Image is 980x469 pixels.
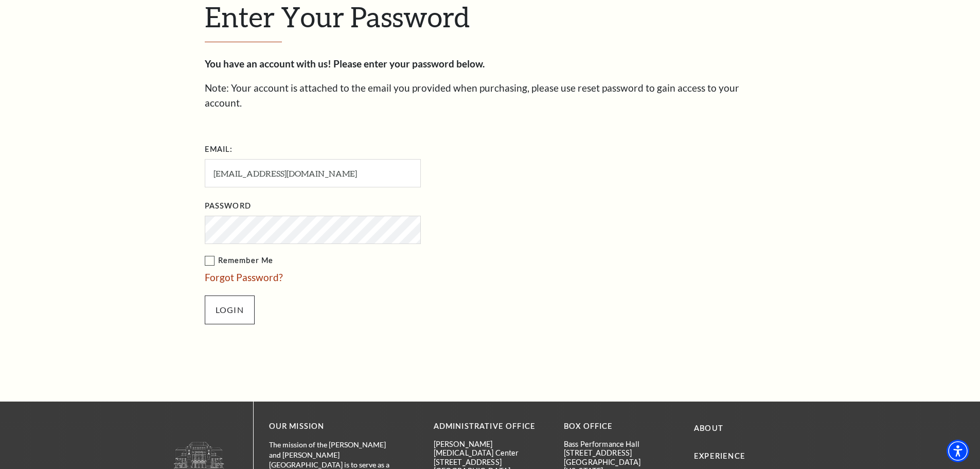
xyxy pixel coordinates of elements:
[434,458,548,466] p: [STREET_ADDRESS]
[694,451,745,460] a: Experience
[694,424,723,432] a: About
[333,58,485,70] strong: Please enter your password below.
[434,440,548,458] p: [PERSON_NAME][MEDICAL_DATA] Center
[205,81,776,110] p: Note: Your account is attached to the email you provided when purchasing, please use reset passwo...
[564,420,679,433] p: BOX OFFICE
[205,254,524,267] label: Remember Me
[269,420,398,433] p: OUR MISSION
[205,296,255,324] input: Submit button
[564,448,679,457] p: [STREET_ADDRESS]
[947,440,969,462] div: Accessibility Menu
[205,58,331,70] strong: You have an account with us!
[564,440,679,448] p: Bass Performance Hall
[205,143,233,156] label: Email:
[205,271,283,283] a: Forgot Password?
[434,420,548,433] p: Administrative Office
[205,159,421,187] input: Required
[205,200,251,213] label: Password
